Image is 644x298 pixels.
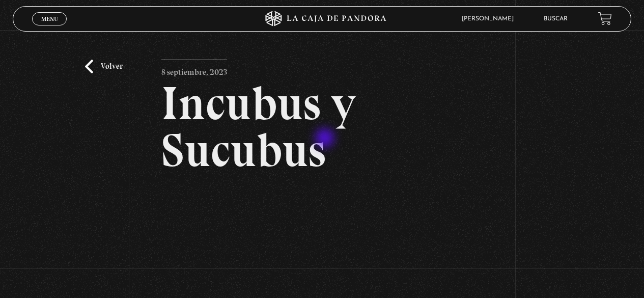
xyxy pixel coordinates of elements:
a: Volver [85,60,123,73]
span: [PERSON_NAME] [457,16,524,22]
span: Menu [41,16,58,22]
a: Buscar [544,16,568,22]
h2: Incubus y Sucubus [161,80,483,174]
p: 8 septiembre, 2023 [161,60,227,80]
span: Cerrar [38,24,62,31]
a: View your shopping cart [598,12,612,25]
